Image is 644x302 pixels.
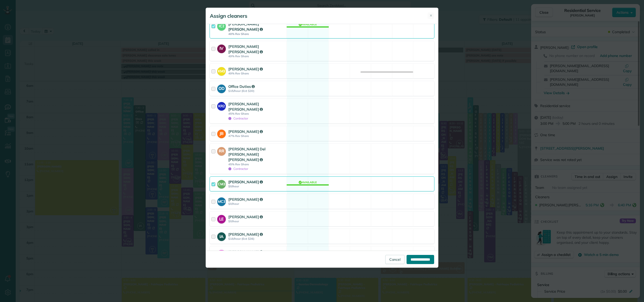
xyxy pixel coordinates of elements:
strong: 49% Rev Share [228,54,285,58]
strong: $0/hour [228,185,285,188]
strong: IV [217,45,226,52]
strong: [PERSON_NAME] [228,214,263,219]
strong: OP [217,250,226,257]
span: Contractor [228,116,248,120]
strong: RR [217,147,226,154]
strong: 47% Rev Share [228,134,285,138]
strong: [PERSON_NAME] [228,249,263,254]
strong: 49% Rev Share [228,72,285,75]
strong: LE [217,215,226,222]
strong: OD [217,85,226,92]
strong: [PERSON_NAME] [228,179,263,184]
strong: [PERSON_NAME] [228,129,263,134]
strong: CM3 [217,180,226,187]
strong: Office Duties [228,84,255,89]
strong: IC2 [217,22,226,29]
strong: $0/hour [228,202,285,206]
strong: [PERSON_NAME] [PERSON_NAME] [228,102,263,112]
strong: [PERSON_NAME] [PERSON_NAME] [228,44,263,54]
strong: IA [217,232,226,239]
strong: $0/hour [228,219,285,223]
strong: JB [217,130,226,137]
span: Contractor [228,167,248,171]
strong: MC3 [217,197,226,204]
strong: [PERSON_NAME] [228,67,263,71]
h5: Assign cleaners [210,12,247,19]
strong: [PERSON_NAME] [PERSON_NAME] [228,22,263,32]
strong: 45% Rev Share [228,163,285,166]
strong: $18/hour (Est: $36) [228,237,285,240]
strong: 48% Rev Share [228,32,285,36]
strong: KR2 [217,102,226,109]
span: ✕ [430,13,432,18]
a: Cancel [385,255,405,264]
strong: [PERSON_NAME] Del [PERSON_NAME] [PERSON_NAME] [228,147,266,162]
strong: KM3 [217,67,226,74]
strong: $15/hour (Est: $30) [228,89,285,93]
strong: [PERSON_NAME] [228,197,263,202]
strong: 45% Rev Share [228,112,285,115]
strong: [PERSON_NAME] [228,232,263,237]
